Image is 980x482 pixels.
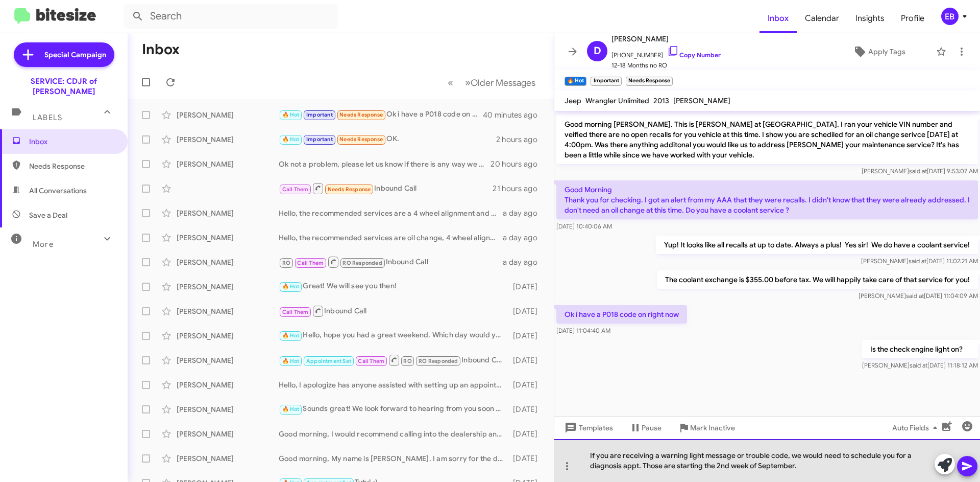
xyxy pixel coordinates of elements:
div: a day ago [503,233,546,243]
p: The coolant exchange is $355.00 before tax. We will happily take care of that service for you! [657,270,978,289]
span: Mark Inactive [690,419,735,437]
div: EB [941,8,959,25]
div: [PERSON_NAME] [177,257,279,267]
div: [PERSON_NAME] [177,233,279,243]
div: a day ago [503,208,546,218]
div: [DATE] [508,306,546,316]
span: 🔥 Hot [282,406,300,412]
div: 40 minutes ago [484,110,546,120]
input: Search [124,4,338,29]
div: [DATE] [508,331,546,341]
span: [PERSON_NAME] [611,33,721,45]
div: [DATE] [508,282,546,292]
span: » [465,76,471,89]
div: [PERSON_NAME] [177,282,279,292]
div: [PERSON_NAME] [177,134,279,145]
span: RO [403,358,411,364]
span: More [33,240,54,249]
div: [PERSON_NAME] [177,208,279,218]
nav: Page navigation example [442,72,542,93]
span: 12-18 Months no RO [611,60,721,71]
span: 🔥 Hot [282,111,300,118]
div: [DATE] [508,380,546,390]
button: Next [459,72,542,93]
span: Call Them [282,309,309,315]
a: Insights [847,4,893,33]
div: 2 hours ago [496,134,546,145]
span: 🔥 Hot [282,283,300,290]
span: RO Responded [342,260,382,266]
span: Auto Fields [892,419,941,437]
div: [PERSON_NAME] [177,306,279,316]
div: [PERSON_NAME] [177,159,279,169]
button: Templates [554,419,621,437]
div: [DATE] [508,404,546,415]
span: Special Campaign [44,50,106,60]
div: [PERSON_NAME] [177,110,279,120]
span: [PERSON_NAME] [DATE] 11:02:21 AM [861,257,978,265]
div: [PERSON_NAME] [177,380,279,390]
div: Great! We will see you then! [279,281,508,292]
span: Important [306,111,333,118]
span: [PHONE_NUMBER] [611,45,721,60]
span: [PERSON_NAME] [DATE] 9:53:07 AM [862,167,978,175]
div: OK. [279,133,496,145]
div: If you are receiving a warning light message or trouble code, we would need to schedule you for a... [554,439,980,482]
div: a day ago [503,257,546,267]
span: Important [306,136,333,143]
span: Call Them [358,358,384,364]
div: Hello, hope you had a great weekend. Which day would you prefer in the afternoon? [279,330,508,341]
div: [PERSON_NAME] [177,404,279,415]
span: [PERSON_NAME] [DATE] 11:04:09 AM [859,292,978,300]
span: Pause [642,419,661,437]
span: [PERSON_NAME] [DATE] 11:18:12 AM [862,361,978,369]
span: Appointment Set [306,358,351,364]
span: Save a Deal [29,210,67,220]
a: Calendar [797,4,847,33]
button: Previous [442,72,459,93]
span: RO Responded [419,358,458,364]
div: 21 hours ago [493,183,546,194]
div: Good morning, I would recommend calling into the dealership and asking for the finance department... [279,429,508,439]
span: Needs Response [339,136,383,143]
div: Ok not a problem, please let us know if there is any way we can assist [279,159,491,169]
button: Pause [621,419,670,437]
div: [PERSON_NAME] [177,355,279,365]
span: Inbox [29,136,116,147]
a: Inbox [759,4,797,33]
span: 🔥 Hot [282,332,300,339]
div: Sounds great! We look forward to hearing from you soon to schedule! Thank you! [279,403,508,415]
p: Yup! It looks like all recalls at up to date. Always a plus! Yes sir! We do have a coolant service! [656,236,978,254]
p: Is the check engine light on? [862,340,978,358]
div: Hello, I apologize has anyone assisted with setting up an appointment? [279,380,508,390]
div: Good morning, My name is [PERSON_NAME]. I am sorry for the delayed response. I would recommend ca... [279,453,508,464]
div: Inbound Call [279,182,493,195]
span: All Conversations [29,186,87,196]
span: 🔥 Hot [282,136,300,143]
a: Copy Number [667,51,721,59]
button: Auto Fields [884,419,949,437]
small: Important [591,77,621,86]
div: Inbound Call [279,305,508,317]
span: Labels [33,113,62,122]
button: EB [933,8,969,25]
span: 🔥 Hot [282,358,300,364]
div: [PERSON_NAME] [177,429,279,439]
button: Apply Tags [826,42,931,61]
div: [DATE] [508,453,546,464]
span: Call Them [282,186,309,193]
span: said at [906,292,924,300]
div: Ok i have a P018 code on right now [279,109,484,121]
span: Profile [893,4,933,33]
span: [DATE] 11:04:40 AM [556,327,610,334]
h1: Inbox [142,41,180,58]
span: Jeep [565,96,581,105]
div: [DATE] [508,429,546,439]
small: Needs Response [626,77,673,86]
span: Older Messages [471,77,535,88]
span: D [594,43,601,59]
div: Hello, the recommended services are oil change, 4 wheel alignment, brake fluid exchange and a fue... [279,233,503,243]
